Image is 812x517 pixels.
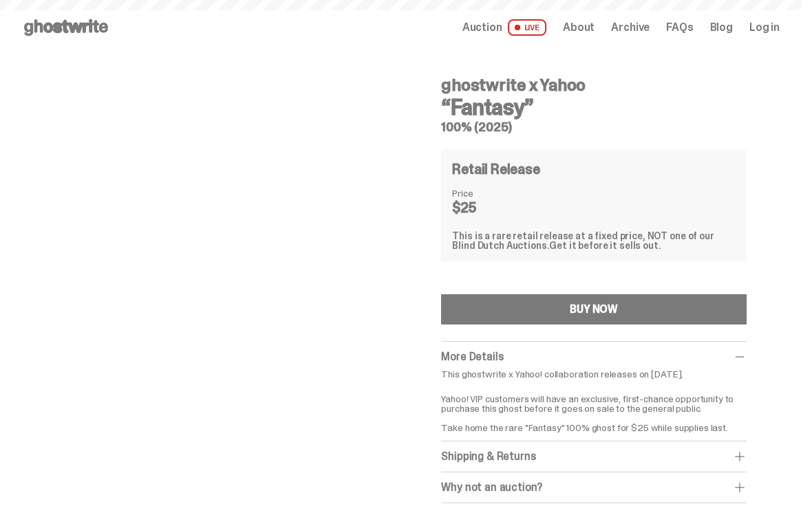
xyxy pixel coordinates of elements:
span: More Details [441,349,503,364]
p: Yahoo! VIP customers will have an exclusive, first-chance opportunity to purchase this ghost befo... [441,384,747,432]
a: Log in [749,22,780,33]
a: Blog [710,22,733,33]
span: Auction [462,22,502,33]
div: This is a rare retail release at a fixed price, NOT one of our Blind Dutch Auctions. [452,231,736,250]
span: LIVE [508,19,547,36]
h5: 100% (2025) [441,121,747,133]
dt: Price [452,188,521,198]
h4: Retail Release [452,162,539,176]
button: BUY NOW [441,294,747,324]
span: Get it before it sells out. [549,239,661,252]
h4: ghostwrite x Yahoo [441,77,747,93]
dd: $25 [452,201,521,214]
a: FAQs [666,22,693,33]
div: Why not an auction? [441,481,747,494]
h3: “Fantasy” [441,96,747,118]
div: Shipping & Returns [441,450,747,463]
p: This ghostwrite x Yahoo! collaboration releases on [DATE]. [441,369,747,379]
a: About [563,22,595,33]
div: BUY NOW [570,304,618,315]
a: Auction LIVE [462,19,546,36]
a: Archive [611,22,650,33]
